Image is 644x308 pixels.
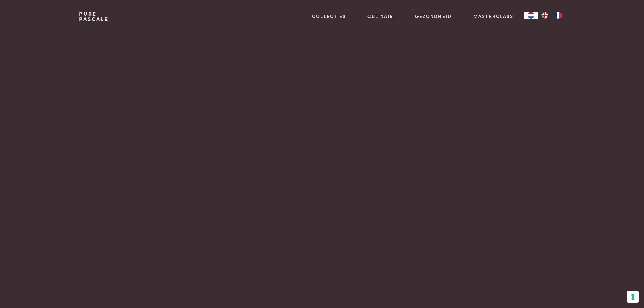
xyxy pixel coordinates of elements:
[538,12,565,19] ul: Language list
[551,12,565,19] a: FR
[473,13,514,20] a: Masterclass
[627,291,639,303] button: Uw voorkeuren voor toestemming voor trackingtechnologieën
[524,12,565,19] aside: Language selected: Nederlands
[367,13,393,20] a: Culinair
[524,12,538,19] div: Language
[79,11,109,22] a: PurePascale
[524,12,538,19] a: NL
[415,13,452,20] a: Gezondheid
[538,12,551,19] a: EN
[312,13,346,20] a: Collecties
